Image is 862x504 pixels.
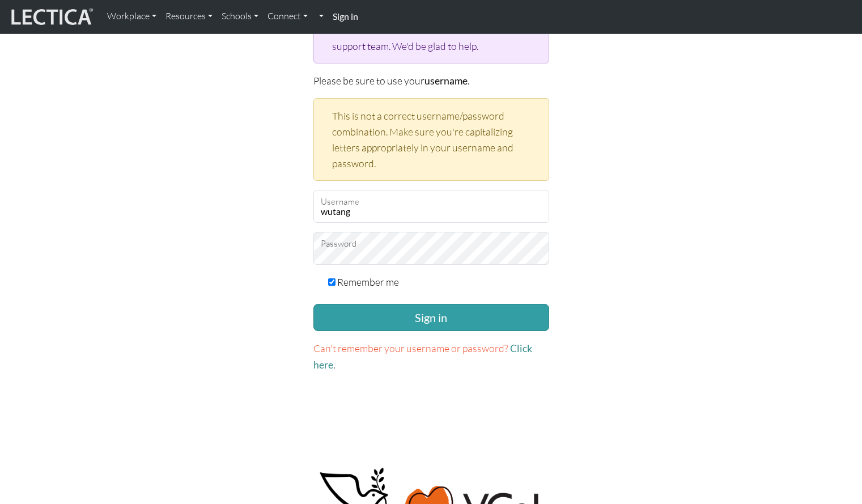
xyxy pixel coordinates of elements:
span: Can't remember your username or password? [313,342,508,354]
a: Workplace [103,5,161,28]
a: Resources [161,5,217,28]
a: Click here [313,342,532,371]
div: This is not a correct username/password combination. Make sure you're capitalizing letters approp... [313,98,549,181]
a: Connect [263,5,312,28]
strong: Sign in [333,11,358,22]
a: Sign in [328,5,363,29]
p: . [313,340,549,373]
input: Username [313,190,549,223]
img: lecticalive [9,6,94,28]
label: Remember me [337,274,399,290]
a: Schools [217,5,263,28]
strong: username [424,75,468,87]
button: Sign in [313,304,549,331]
p: Please be sure to use your . [313,73,549,89]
